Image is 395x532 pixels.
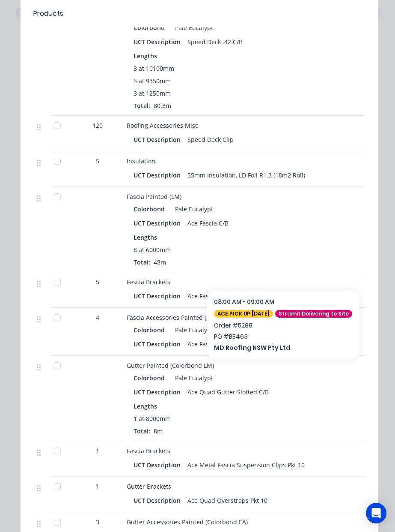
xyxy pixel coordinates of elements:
div: UCT Description [134,169,184,181]
span: Fascia Brackets [127,278,170,286]
span: Total: [134,102,150,110]
span: Fascia Painted (LM) [127,192,181,201]
div: Ace Quad Gutter Slotted C/B [184,386,272,398]
div: UCT Description [134,290,184,302]
div: UCT Description [134,133,184,146]
span: Total: [134,427,150,435]
div: Pale Eucalypt [172,21,213,34]
div: UCT Description [134,494,184,507]
span: 1 at 8000mm [134,414,171,423]
span: 1 [96,446,99,455]
span: Insulation [127,157,155,165]
span: 3 at 10100mm [134,64,174,73]
span: Lengths [134,233,157,242]
div: UCT Description [134,459,184,471]
div: UCT Description [134,386,184,398]
span: Lengths [134,51,157,60]
span: 120 [92,121,103,130]
span: 3 at 1250mm [134,89,171,98]
div: Colorbond [134,324,168,336]
span: 3 [96,517,99,526]
span: Roofing Accessories Misc [127,121,198,129]
div: Ace Fascia Barge Moulds Pair C/B [184,338,286,350]
div: Colorbond [134,372,168,384]
div: Products [33,9,63,19]
span: Gutter Accessories Painted (Colorbond EA) [127,518,248,526]
div: UCT Description [134,338,184,350]
div: 55mm Insulation, LD Foil R1.3 (18m2 Roll) [184,169,309,181]
span: 8m [150,427,166,435]
span: 1 [96,482,99,491]
div: Pale Eucalypt [172,203,213,215]
div: UCT Description [134,217,184,229]
span: 80.8m [150,102,175,110]
span: 5 at 9350mm [134,76,171,85]
span: Gutter Painted (Colorbond LM) [127,361,214,370]
div: Speed Deck Clip [184,133,237,146]
span: 5 [96,156,99,165]
span: Gutter Brackets [127,482,171,490]
div: Ace Quad Overstraps Pkt 10 [184,494,271,507]
span: Lengths [134,402,157,411]
div: Pale Eucalypt [172,372,213,384]
span: 5 [96,277,99,286]
div: Ace Metal Fascia Suspension Clips Pkt 10 [184,459,308,471]
div: Colorbond [134,203,168,215]
div: UCT Description [134,36,184,48]
span: 4 [96,313,99,322]
span: Total: [134,258,150,266]
div: Colorbond [134,21,168,34]
span: Fascia Brackets [127,447,170,455]
div: Open Intercom Messenger [366,503,386,523]
div: Ace Fascia Rafter Bracket Pkt 10 [184,290,282,302]
div: Speed Deck .42 C/B [184,36,246,48]
div: Ace Fascia C/B [184,217,232,229]
span: 48m [150,258,169,266]
div: Pale Eucalypt [172,324,213,336]
span: 8 at 6000mm [134,245,171,254]
span: Fascia Accessories Painted (EA) [127,313,215,322]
